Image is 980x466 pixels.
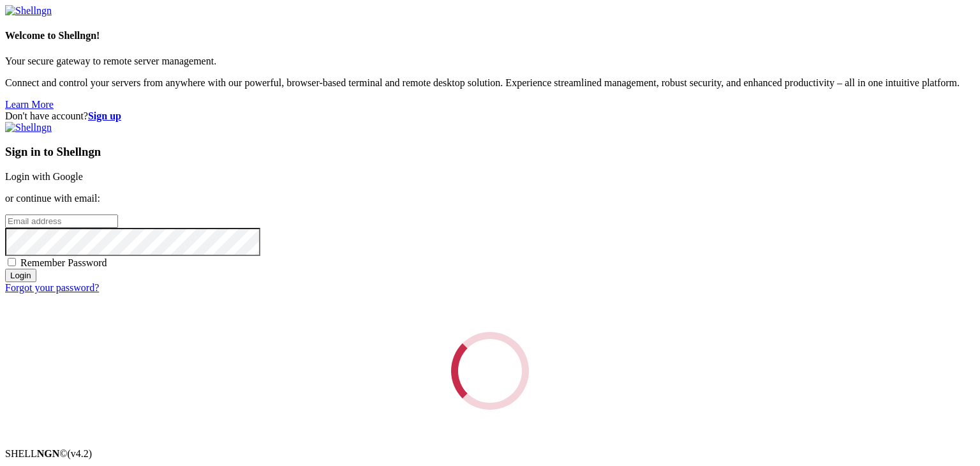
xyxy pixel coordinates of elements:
[5,56,975,67] p: Your secure gateway to remote server management.
[5,30,975,41] h4: Welcome to Shellngn!
[5,269,36,282] input: Login
[8,258,16,266] input: Remember Password
[20,257,107,268] span: Remember Password
[5,214,118,228] input: Email address
[68,448,93,459] span: 4.2.0
[5,171,83,182] a: Login with Google
[5,99,54,110] a: Learn More
[5,145,975,159] h3: Sign in to Shellngn
[37,448,60,459] b: NGN
[5,110,975,122] div: Don't have account?
[5,122,52,133] img: Shellngn
[5,282,99,293] a: Forgot your password?
[5,77,975,89] p: Connect and control your servers from anywhere with our powerful, browser-based terminal and remo...
[5,5,52,17] img: Shellngn
[5,193,975,204] p: or continue with email:
[88,110,121,121] a: Sign up
[447,328,532,413] div: Loading...
[5,448,92,459] span: SHELL ©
